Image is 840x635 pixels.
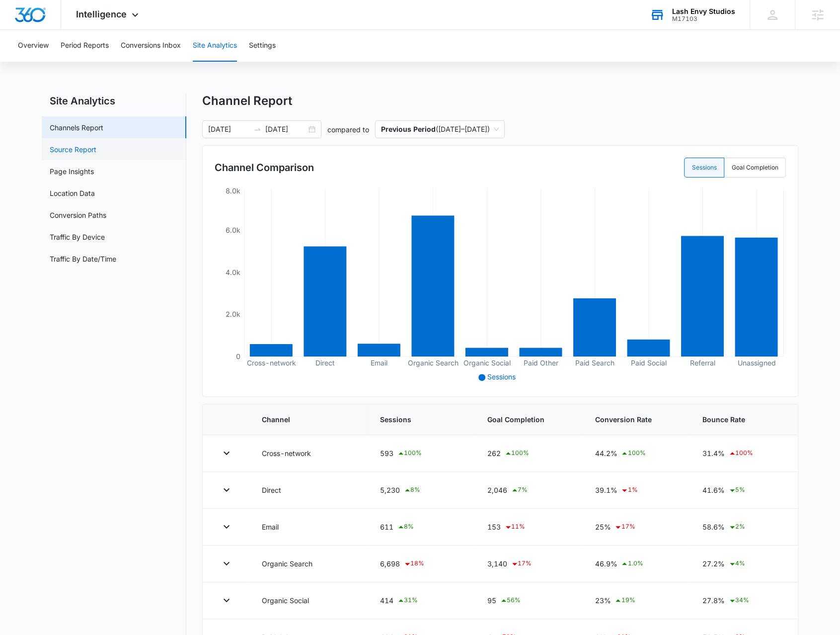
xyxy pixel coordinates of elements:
div: 27.2% [702,558,782,570]
div: 611 [380,521,463,533]
span: to [253,125,261,133]
tspan: Paid Social [631,359,667,367]
h3: Channel Comparison [215,160,314,175]
div: 262 [487,448,571,459]
tspan: Paid Search [575,359,614,367]
div: 153 [487,521,571,533]
tspan: Unassigned [737,359,775,367]
div: 56 % [500,595,521,607]
div: 23% [595,595,678,607]
button: Overview [18,30,49,62]
div: 100 % [504,448,529,459]
div: 58.6% [702,521,782,533]
div: 4 % [728,558,745,570]
label: Sessions [684,158,724,178]
tspan: Email [371,359,387,367]
span: Sessions [380,414,463,425]
span: Conversion Rate [595,414,678,425]
div: 100 % [620,448,645,459]
a: Location Data [50,188,95,198]
div: 46.9% [595,558,678,570]
div: 100 % [397,448,422,459]
button: Toggle Row Expanded [219,445,234,461]
a: Page Insights [50,166,94,177]
div: 414 [380,595,463,607]
span: Intelligence [76,9,127,19]
span: Channel [262,414,356,425]
div: 2 % [728,521,745,533]
label: Goal Completion [724,158,786,178]
button: Toggle Row Expanded [219,482,234,498]
div: 5 % [728,484,745,496]
a: Source Report [50,144,96,155]
h2: Site Analytics [42,93,186,108]
tspan: Cross-network [247,359,296,367]
span: ( [DATE] – [DATE] ) [381,121,499,138]
div: 31 % [397,595,418,607]
div: account name [672,7,735,15]
div: 1.0 % [620,558,643,570]
a: Channels Report [50,122,103,133]
div: 5,230 [380,484,463,496]
tspan: Paid Other [524,359,558,367]
div: 7 % [511,484,528,496]
div: 8 % [403,484,420,496]
span: swap-right [253,125,261,133]
tspan: Organic Search [408,359,458,367]
div: 1 % [620,484,637,496]
span: Sessions [487,372,516,381]
div: 25% [595,521,678,533]
button: Toggle Row Expanded [219,555,234,571]
input: End date [265,124,306,135]
div: account id [672,15,735,22]
div: 100 % [728,448,753,459]
div: 17 % [511,558,532,570]
div: 11 % [504,521,525,533]
div: 27.8% [702,595,782,607]
div: 6,698 [380,558,463,570]
td: Organic Social [250,582,368,619]
button: Toggle Row Expanded [219,592,234,608]
td: Email [250,509,368,545]
span: Bounce Rate [702,414,782,425]
tspan: 0 [236,352,240,361]
button: Conversions Inbox [121,30,181,62]
tspan: 8.0k [226,186,240,195]
div: 41.6% [702,484,782,496]
button: Toggle Row Expanded [219,519,234,535]
td: Organic Search [250,545,368,582]
div: 95 [487,595,571,607]
a: Traffic By Date/Time [50,254,116,264]
p: Previous Period [381,125,436,133]
tspan: 6.0k [226,226,240,234]
div: 3,140 [487,558,571,570]
div: 31.4% [702,448,782,459]
div: 17 % [614,521,635,533]
td: Direct [250,472,368,509]
tspan: 4.0k [226,268,240,276]
button: Site Analytics [193,30,237,62]
a: Conversion Paths [50,210,106,220]
p: compared to [327,124,369,135]
span: Goal Completion [487,414,571,425]
div: 593 [380,448,463,459]
tspan: Referral [690,359,715,367]
button: Period Reports [61,30,109,62]
tspan: Direct [315,359,335,367]
div: 44.2% [595,448,678,459]
button: Settings [249,30,276,62]
tspan: 2.0k [226,310,240,318]
a: Traffic By Device [50,232,105,242]
div: 39.1% [595,484,678,496]
tspan: Organic Social [463,359,511,367]
div: 8 % [397,521,414,533]
td: Cross-network [250,435,368,472]
div: 34 % [728,595,749,607]
div: 18 % [403,558,424,570]
div: 19 % [614,595,635,607]
h1: Channel Report [202,93,292,108]
input: Start date [208,124,249,135]
div: 2,046 [487,484,571,496]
